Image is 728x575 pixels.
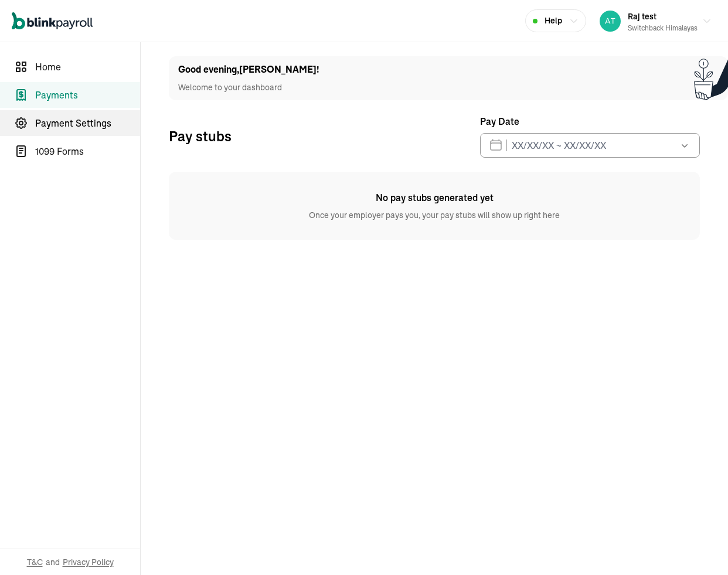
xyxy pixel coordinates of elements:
[12,4,93,38] nav: Global
[35,88,140,102] span: Payments
[35,116,140,130] span: Payment Settings
[628,11,656,22] span: Raj test
[595,6,716,36] button: Raj testSwitchback Himalayas
[694,56,728,100] img: Plant illustration
[27,556,43,568] span: T&C
[63,556,114,568] span: Privacy Policy
[35,144,140,158] span: 1099 Forms
[525,9,586,32] button: Help
[480,114,519,128] span: Pay Date
[178,63,319,77] h1: Good evening , [PERSON_NAME] !
[178,81,319,94] p: Welcome to your dashboard
[169,205,700,221] span: Once your employer pays you, your pay stubs will show up right here
[628,23,698,33] div: Switchback Himalayas
[545,15,562,27] span: Help
[169,127,232,145] p: Pay stubs
[480,133,700,158] input: XX/XX/XX ~ XX/XX/XX
[669,519,728,575] iframe: Chat Widget
[169,190,700,205] span: No pay stubs generated yet
[35,60,140,74] span: Home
